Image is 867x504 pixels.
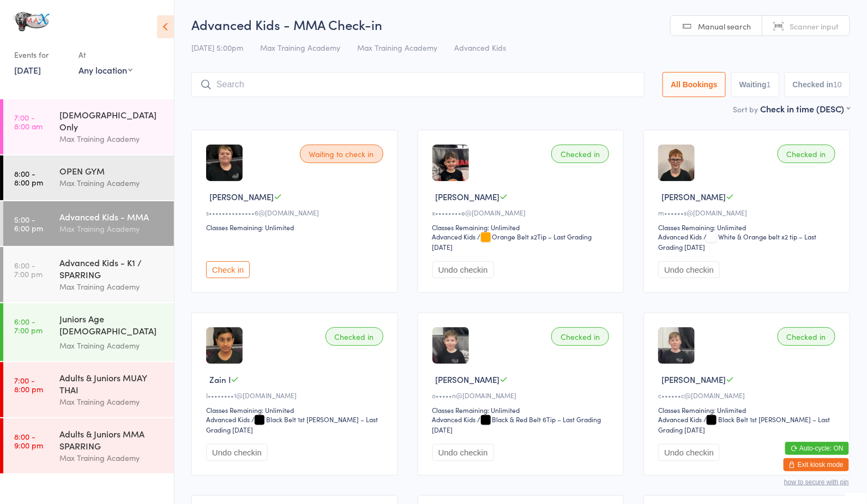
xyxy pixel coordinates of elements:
div: Check in time (DESC) [760,103,850,115]
button: Undo checkin [432,261,494,278]
div: [DEMOGRAPHIC_DATA] Only [59,109,165,133]
div: Classes Remaining: Unlimited [658,405,839,415]
div: Max Training Academy [59,280,165,293]
button: Checked in10 [785,72,850,97]
input: Search [191,72,645,97]
div: Max Training Academy [59,339,165,352]
button: Check in [206,261,250,278]
a: 6:00 -7:00 pmAdvanced Kids - K1 / SPARRINGMax Training Academy [3,247,174,302]
div: Advanced Kids [658,415,702,424]
div: 1 [767,80,771,89]
a: 6:00 -7:00 pmJuniors Age [DEMOGRAPHIC_DATA] STRENGTH & CONDITIONINGMax Training Academy [3,303,174,361]
a: [DATE] [14,64,41,76]
a: 5:00 -6:00 pmAdvanced Kids - MMAMax Training Academy [3,201,174,246]
div: Events for [14,46,68,64]
span: Manual search [698,21,751,32]
time: 7:00 - 8:00 pm [14,376,43,393]
a: 7:00 -8:00 pmAdults & Juniors MUAY THAIMax Training Academy [3,362,174,417]
div: Juniors Age [DEMOGRAPHIC_DATA] STRENGTH & CONDITIONING [59,313,165,339]
button: Undo checkin [432,444,494,461]
div: c••••••c@[DOMAIN_NAME] [658,391,839,400]
div: s••••••••••••••6@[DOMAIN_NAME] [206,208,387,217]
div: 10 [833,80,842,89]
div: Advanced Kids [206,415,250,424]
time: 8:00 - 9:00 pm [14,432,43,449]
span: / Black Belt 1st [PERSON_NAME] – Last Grading [DATE] [658,415,830,434]
button: Undo checkin [658,261,720,278]
time: 5:00 - 6:00 pm [14,215,43,232]
button: Undo checkin [206,444,268,461]
span: Advanced Kids [454,42,506,53]
div: Waiting to check in [300,145,383,163]
span: [PERSON_NAME] [209,191,274,202]
a: 7:00 -8:00 am[DEMOGRAPHIC_DATA] OnlyMax Training Academy [3,99,174,154]
span: / White & Orange belt x2 tip – Last Grading [DATE] [658,232,816,251]
div: Advanced Kids [432,415,476,424]
div: Checked in [551,145,609,163]
div: Checked in [551,327,609,346]
span: [PERSON_NAME] [436,191,500,202]
div: Classes Remaining: Unlimited [432,223,613,232]
div: Classes Remaining: Unlimited [206,405,387,415]
div: o•••••n@[DOMAIN_NAME] [432,391,613,400]
span: [DATE] 5:00pm [191,42,243,53]
button: Undo checkin [658,444,720,461]
div: Classes Remaining: Unlimited [206,223,387,232]
span: Scanner input [790,21,839,32]
div: Checked in [778,327,835,346]
a: 8:00 -9:00 pmAdults & Juniors MMA SPARRINGMax Training Academy [3,418,174,473]
time: 7:00 - 8:00 am [14,113,43,130]
div: Classes Remaining: Unlimited [658,223,839,232]
div: OPEN GYM [59,165,165,177]
button: Waiting1 [731,72,779,97]
div: Advanced Kids - MMA [59,211,165,223]
span: / Orange Belt x2Tip – Last Grading [DATE] [432,232,592,251]
div: m••••••s@[DOMAIN_NAME] [658,208,839,217]
div: Adults & Juniors MUAY THAI [59,371,165,395]
div: x••••••••e@[DOMAIN_NAME] [432,208,613,217]
img: image1710957665.png [432,145,469,181]
img: image1710189236.png [658,327,695,364]
img: image1730308868.png [658,145,695,181]
span: [PERSON_NAME] [661,191,726,202]
time: 8:00 - 8:00 pm [14,169,43,187]
div: Checked in [326,327,383,346]
div: Advanced Kids [658,232,702,241]
time: 6:00 - 7:00 pm [14,317,43,334]
div: At [79,46,133,64]
img: image1711392774.png [206,145,243,181]
div: Classes Remaining: Unlimited [432,405,613,415]
a: 8:00 -8:00 pmOPEN GYMMax Training Academy [3,155,174,200]
button: Exit kiosk mode [784,458,849,471]
div: Max Training Academy [59,395,165,408]
button: how to secure with pin [784,478,849,486]
img: MAX Training Academy Ltd [11,8,52,35]
h2: Advanced Kids - MMA Check-in [191,15,850,33]
img: image1710200504.png [432,327,469,364]
time: 6:00 - 7:00 pm [14,261,43,278]
span: Max Training Academy [260,42,340,53]
div: Max Training Academy [59,223,165,235]
div: Advanced Kids [432,232,476,241]
span: / Black Belt 1st [PERSON_NAME] – Last Grading [DATE] [206,415,378,434]
div: I••••••••1@[DOMAIN_NAME] [206,391,387,400]
span: / Black & Red Belt 6Tip – Last Grading [DATE] [432,415,601,434]
div: Max Training Academy [59,133,165,145]
label: Sort by [733,104,758,115]
span: [PERSON_NAME] [436,374,500,385]
span: Zain I [209,374,231,385]
span: [PERSON_NAME] [661,374,726,385]
button: All Bookings [663,72,726,97]
img: image1711392914.png [206,327,243,364]
div: Checked in [778,145,835,163]
button: Auto-cycle: ON [785,442,849,455]
div: Max Training Academy [59,452,165,464]
div: Max Training Academy [59,177,165,189]
span: Max Training Academy [357,42,437,53]
div: Advanced Kids - K1 / SPARRING [59,256,165,280]
div: Adults & Juniors MMA SPARRING [59,428,165,452]
div: Any location [79,64,133,76]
